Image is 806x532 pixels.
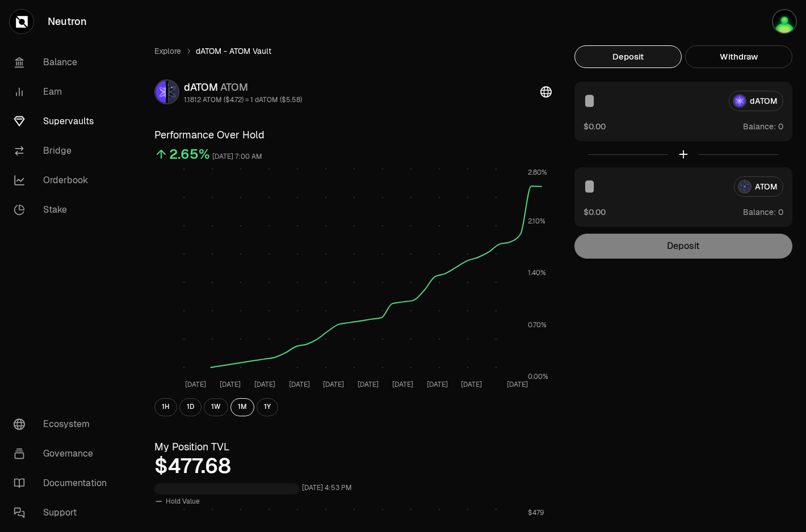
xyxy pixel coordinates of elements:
[196,45,271,57] span: dATOM - ATOM Vault
[5,439,123,468] a: Governance
[166,497,200,506] span: Hold Value
[184,79,302,95] div: dATOM
[185,380,206,389] tspan: [DATE]
[5,77,123,107] a: Earn
[302,482,352,495] div: [DATE] 4:53 PM
[427,380,448,389] tspan: [DATE]
[289,380,310,389] tspan: [DATE]
[528,372,548,381] tspan: 0.00%
[528,268,546,277] tspan: 1.40%
[220,81,248,94] span: ATOM
[154,45,181,57] a: Explore
[358,380,379,389] tspan: [DATE]
[169,145,210,163] div: 2.65%
[154,45,552,57] nav: breadcrumb
[528,217,545,226] tspan: 2.10%
[154,127,552,143] h3: Performance Over Hold
[323,380,344,389] tspan: [DATE]
[5,409,123,439] a: Ecosystem
[179,398,201,416] button: 1D
[583,120,606,132] button: $0.00
[254,380,275,389] tspan: [DATE]
[204,398,228,416] button: 1W
[528,168,547,177] tspan: 2.80%
[230,398,254,416] button: 1M
[220,380,241,389] tspan: [DATE]
[168,81,178,103] img: ATOM Logo
[184,95,302,104] div: 1.1812 ATOM ($4.72) = 1 dATOM ($5.58)
[154,455,552,478] div: $477.68
[154,398,177,416] button: 1H
[5,498,123,527] a: Support
[461,380,482,389] tspan: [DATE]
[772,9,797,34] img: kkr
[156,81,166,103] img: dATOM Logo
[507,380,528,389] tspan: [DATE]
[743,121,776,132] span: Balance:
[685,45,792,68] button: Withdraw
[257,398,278,416] button: 1Y
[5,468,123,498] a: Documentation
[5,107,123,136] a: Supervaults
[5,166,123,195] a: Orderbook
[574,45,682,68] button: Deposit
[5,136,123,166] a: Bridge
[392,380,413,389] tspan: [DATE]
[5,48,123,77] a: Balance
[583,206,606,218] button: $0.00
[154,439,552,455] h3: My Position TVL
[212,150,262,163] div: [DATE] 7:00 AM
[5,195,123,225] a: Stake
[528,320,547,330] tspan: 0.70%
[528,508,544,517] tspan: $479
[743,206,776,218] span: Balance:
